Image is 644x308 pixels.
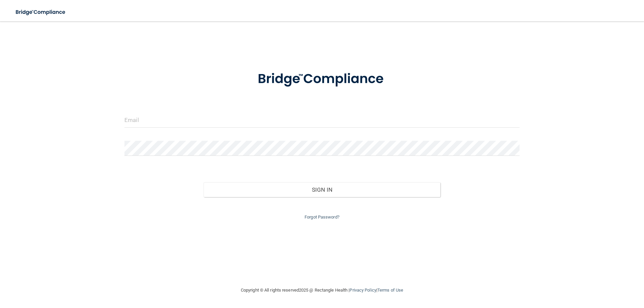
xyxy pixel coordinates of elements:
[377,288,403,293] a: Terms of Use
[124,113,520,128] input: Email
[350,288,376,293] a: Privacy Policy
[10,5,72,19] img: bridge_compliance_login_screen.278c3ca4.svg
[305,214,339,220] a: Forgot Password?
[528,260,636,287] iframe: Drift Widget Chat Controller
[204,182,441,197] button: Sign In
[244,62,400,97] img: bridge_compliance_login_screen.278c3ca4.svg
[200,280,444,301] div: Copyright © All rights reserved 2025 @ Rectangle Health | |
